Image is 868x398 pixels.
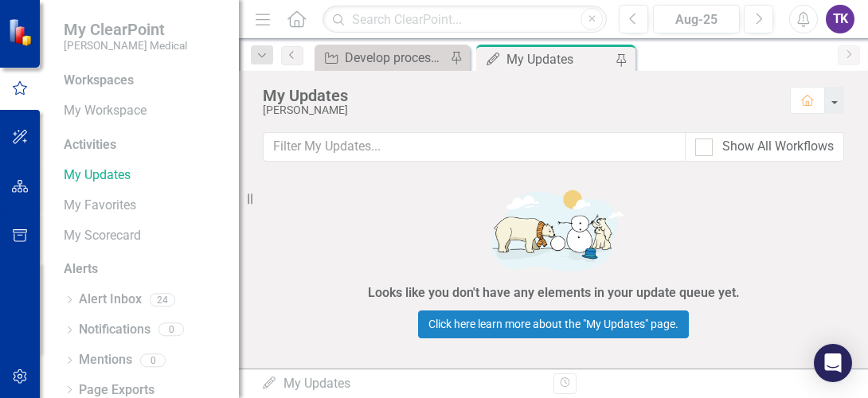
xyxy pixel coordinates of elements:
div: My Updates [263,87,774,104]
a: My Workspace [64,102,223,120]
div: Aug-25 [659,10,734,29]
img: Getting started [315,180,792,280]
input: Filter My Updates... [263,132,686,162]
button: TK [826,5,854,33]
a: My Favorites [64,197,223,215]
div: My Updates [261,375,542,393]
div: 24 [150,293,175,306]
small: [PERSON_NAME] Medical [64,39,187,52]
a: My Updates [64,166,223,185]
div: 0 [140,353,166,367]
a: Mentions [79,351,132,369]
input: Search ClearPoint... [323,6,607,33]
div: Looks like you don't have any elements in your update queue yet. [368,284,740,302]
a: Notifications [79,321,151,339]
a: Develop process/capability to leverage projects across locations [319,48,446,68]
div: Show All Workflows [722,138,834,156]
div: 0 [158,323,184,337]
img: ClearPoint Strategy [8,18,36,46]
div: [PERSON_NAME] [263,104,774,116]
a: My Scorecard [64,227,223,245]
a: Click here learn more about the "My Updates" page. [418,310,689,338]
div: Open Intercom Messenger [814,344,852,382]
div: Workspaces [64,72,134,90]
div: Activities [64,136,223,154]
div: Develop process/capability to leverage projects across locations [345,48,446,68]
div: My Updates [506,49,612,69]
div: Alerts [64,260,223,279]
a: Alert Inbox [79,291,142,309]
span: My ClearPoint [64,20,187,39]
button: Aug-25 [653,5,740,33]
